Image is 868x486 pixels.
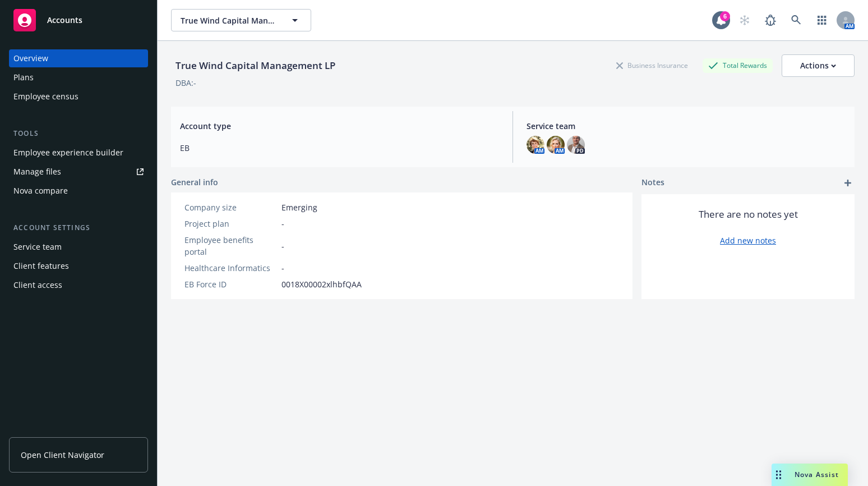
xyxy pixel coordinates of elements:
[9,238,148,256] a: Service team
[184,262,277,274] div: Healthcare Informatics
[9,88,148,106] a: Employee census
[9,49,148,67] a: Overview
[13,68,34,86] div: Plans
[13,238,62,256] div: Service team
[281,201,317,213] span: Emerging
[9,144,148,162] a: Employee experience builder
[181,15,278,26] span: True Wind Capital Management LP
[21,449,104,461] span: Open Client Navigator
[47,16,82,25] span: Accounts
[180,120,499,132] span: Account type
[772,464,848,486] button: Nova Assist
[281,240,284,252] span: -
[9,182,148,200] a: Nova compare
[527,136,544,154] img: photo
[772,464,786,486] div: Drag to move
[9,4,148,36] a: Accounts
[795,470,839,479] span: Nova Assist
[720,235,776,246] a: Add new notes
[9,128,148,139] div: Tools
[281,262,284,274] span: -
[811,9,833,31] a: Switch app
[13,276,62,294] div: Client access
[13,182,68,200] div: Nova compare
[841,176,855,190] a: add
[171,9,311,31] button: True Wind Capital Management LP
[9,68,148,86] a: Plans
[13,49,48,67] div: Overview
[699,208,798,221] span: There are no notes yet
[180,142,499,154] span: EB
[184,234,277,258] div: Employee benefits portal
[184,278,277,290] div: EB Force ID
[9,163,148,181] a: Manage files
[176,77,196,89] div: DBA: -
[527,120,846,132] span: Service team
[13,88,79,106] div: Employee census
[703,58,773,72] div: Total Rewards
[9,257,148,275] a: Client features
[800,55,836,76] div: Actions
[13,257,69,275] div: Client features
[782,54,855,77] button: Actions
[641,176,664,190] span: Notes
[184,201,277,213] div: Company size
[171,58,340,73] div: True Wind Capital Management LP
[281,278,362,290] span: 0018X00002xlhbfQAA
[547,136,565,154] img: photo
[9,276,148,294] a: Client access
[759,9,782,31] a: Report a Bug
[13,144,123,162] div: Employee experience builder
[720,11,730,21] div: 6
[184,218,277,230] div: Project plan
[171,176,218,188] span: General info
[281,218,284,230] span: -
[13,163,61,181] div: Manage files
[733,9,756,31] a: Start snowing
[9,222,148,233] div: Account settings
[611,58,694,72] div: Business Insurance
[785,9,807,31] a: Search
[567,136,585,154] img: photo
